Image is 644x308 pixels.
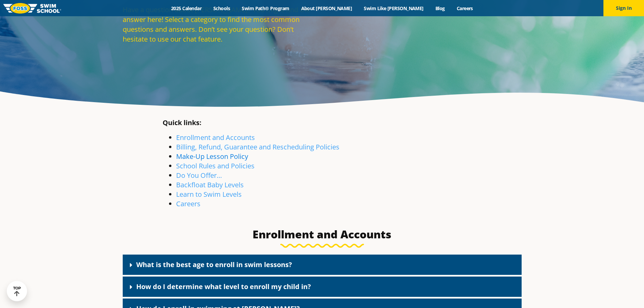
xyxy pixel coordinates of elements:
[176,190,242,199] a: Learn to Swim Levels
[3,3,61,14] img: FOSS Swim School Logo
[123,277,522,297] div: How do I determine what level to enroll my child in?
[176,180,244,189] a: Backfloat Baby Levels
[165,5,208,11] a: 2025 Calendar
[176,171,222,180] a: Do You Offer…
[176,133,255,142] a: Enrollment and Accounts
[163,228,482,241] h3: Enrollment and Accounts
[208,5,236,11] a: Schools
[163,118,201,127] strong: Quick links:
[13,286,21,297] div: TOP
[176,199,200,208] a: Careers
[236,5,295,11] a: Swim Path® Program
[176,161,255,170] a: School Rules and Policies
[295,5,358,11] a: About [PERSON_NAME]
[123,5,319,44] p: Have a question about [PERSON_NAME]? You might find the answer here! Select a category to find th...
[429,5,451,11] a: Blog
[136,282,311,291] a: How do I determine what level to enroll my child in?
[123,255,522,275] div: What is the best age to enroll in swim lessons?
[358,5,430,11] a: Swim Like [PERSON_NAME]
[451,5,479,11] a: Careers
[176,142,339,151] a: Billing, Refund, Guarantee and Rescheduling Policies
[136,260,292,269] a: What is the best age to enroll in swim lessons?
[176,152,248,161] a: Make-Up Lesson Policy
